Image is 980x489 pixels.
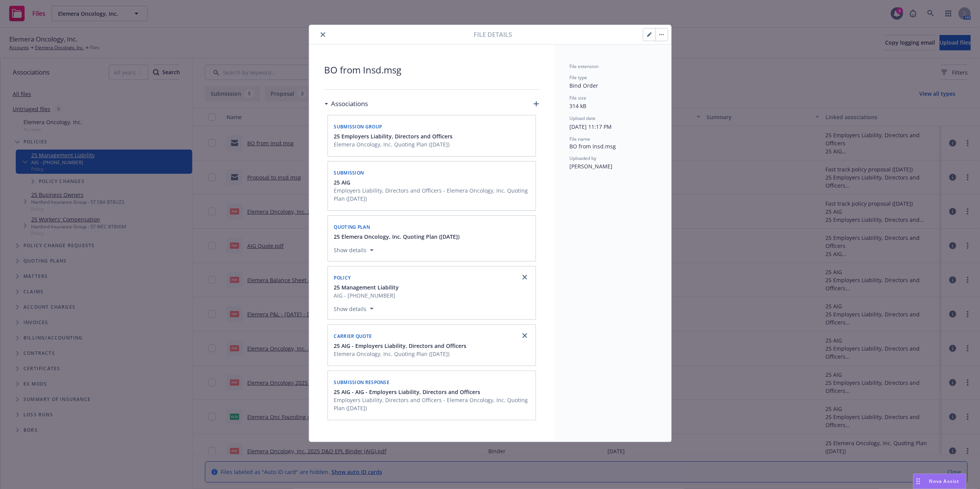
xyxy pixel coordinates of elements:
[929,478,960,484] span: Nova Assist
[570,155,597,161] span: Uploaded by
[334,178,531,186] button: 25 AIG
[334,140,453,148] span: Elemera Oncology, Inc. Quoting Plan ([DATE])
[334,132,453,140] button: 25 Employers Liability, Directors and Officers
[520,273,529,282] a: close
[334,396,531,412] span: Employers Liability, Directors and Officers - Elemera Oncology, Inc. Quoting Plan ([DATE])
[520,331,529,340] a: close
[570,163,613,170] span: [PERSON_NAME]
[474,30,512,39] span: File details
[570,74,587,81] span: File type
[318,30,328,39] button: close
[334,350,467,358] span: Elemera Oncology, Inc. Quoting Plan ([DATE])
[324,63,539,77] span: BO from Insd.msg
[334,291,399,299] span: AIG - [PHONE_NUMBER]
[570,95,587,101] span: File size
[570,123,612,130] span: [DATE] 11:17 PM
[324,99,368,109] div: Associations
[334,186,531,203] span: Employers Liability, Directors and Officers - Elemera Oncology, Inc. Quoting Plan ([DATE])
[334,333,372,339] span: Carrier quote
[570,115,596,121] span: Upload date
[570,136,591,142] span: File name
[570,63,599,70] span: File extension
[334,342,467,350] button: 25 AIG - Employers Liability, Directors and Officers
[334,233,460,241] button: 25 Elemera Oncology, Inc. Quoting Plan ([DATE])
[334,123,382,130] span: Submission group
[570,142,656,150] span: BO from Insd.msg
[334,388,531,396] button: 25 AIG - AIG - Employers Liability, Directors and Officers
[570,82,599,89] span: Bind Order
[913,474,966,489] button: Nova Assist
[331,99,368,109] h3: Associations
[334,178,351,186] span: 25 AIG
[334,388,481,396] span: 25 AIG - AIG - Employers Liability, Directors and Officers
[334,274,351,281] span: Policy
[331,304,377,313] button: Show details
[334,224,370,230] span: Quoting plan
[334,379,390,386] span: Submission response
[913,474,923,489] div: Drag to move
[334,283,399,291] button: 25 Management Liability
[331,246,377,255] button: Show details
[334,170,364,176] span: Submission
[570,102,587,110] span: 314 kB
